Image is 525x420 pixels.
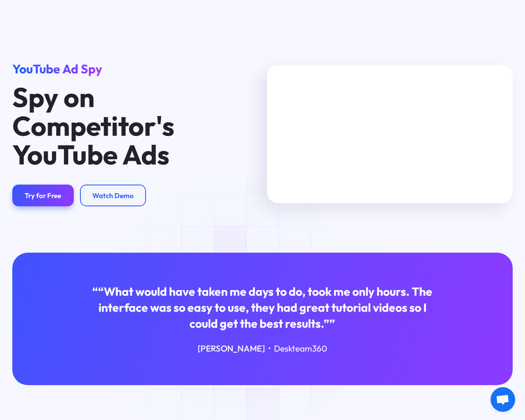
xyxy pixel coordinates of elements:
div: Deskteam360 [274,342,327,354]
a: Open chat [491,387,515,412]
iframe: Spy on Your Competitor's Keywords & YouTube Ads (Free Trial Link Below) [267,65,512,203]
h1: Spy on Competitor's YouTube Ads [12,83,235,169]
div: Try for Free [25,191,61,200]
div: [PERSON_NAME] [198,342,265,354]
span: YouTube Ad Spy [12,61,102,77]
div: Watch Demo [92,191,134,200]
div: ““What would have taken me days to do, took me only hours. The interface was so easy to use, they... [89,284,436,332]
a: Try for Free [12,185,73,206]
